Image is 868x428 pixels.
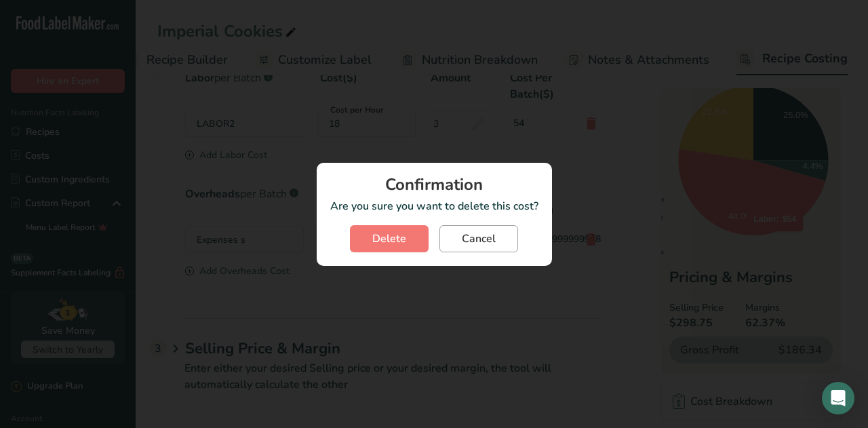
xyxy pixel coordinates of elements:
button: Cancel [439,225,518,252]
div: Open Intercom Messenger [822,382,854,414]
p: Are you sure you want to delete this cost? [330,198,538,214]
button: Delete [350,225,429,252]
span: Cancel [462,231,496,247]
div: Confirmation [330,176,538,193]
span: Delete [372,231,406,247]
